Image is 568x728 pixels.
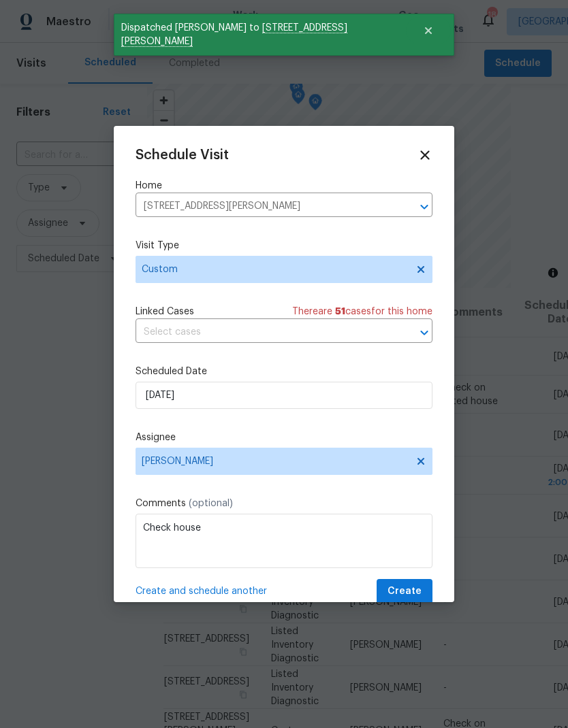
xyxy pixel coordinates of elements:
[415,323,434,342] button: Open
[136,497,432,510] label: Comments
[377,579,432,604] button: Create
[189,499,233,508] span: (optional)
[136,514,432,568] textarea: Check house
[136,179,432,193] label: Home
[136,431,432,444] label: Assignee
[142,456,409,467] span: [PERSON_NAME]
[335,307,345,316] span: 51
[136,305,194,318] span: Linked Cases
[136,584,267,598] span: Create and schedule another
[136,148,229,162] span: Schedule Visit
[114,14,406,56] span: Dispatched [PERSON_NAME] to
[136,239,432,252] label: Visit Type
[136,382,432,409] input: M/D/YYYY
[136,322,394,343] input: Select cases
[292,305,432,318] span: There are case s for this home
[388,583,422,600] span: Create
[406,17,451,44] button: Close
[136,365,432,378] label: Scheduled Date
[142,263,407,276] span: Custom
[417,148,432,163] span: Close
[415,197,434,216] button: Open
[136,196,394,217] input: Enter in an address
